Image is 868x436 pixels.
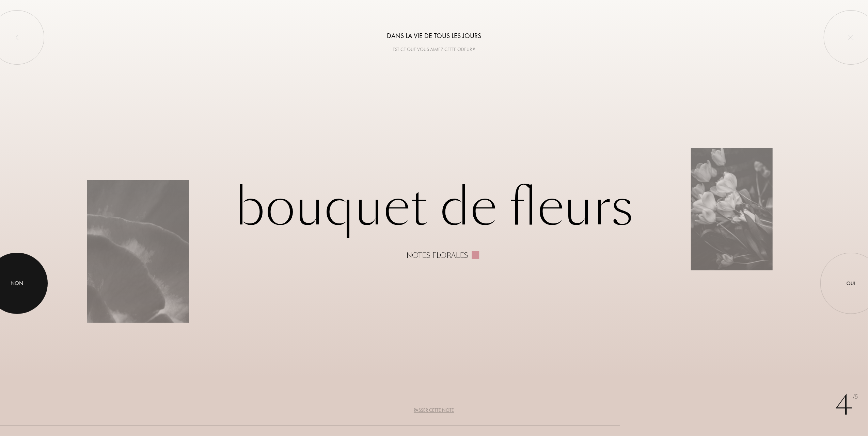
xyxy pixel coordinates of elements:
[87,177,781,259] div: Bouquet de fleurs
[853,393,858,401] span: /5
[11,279,23,287] div: Non
[14,35,20,40] img: left_onboard.svg
[406,251,468,259] div: Notes florales
[848,35,854,40] img: quit_onboard.svg
[414,407,454,414] div: Passer cette note
[847,280,855,287] div: Oui
[835,385,858,426] div: 4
